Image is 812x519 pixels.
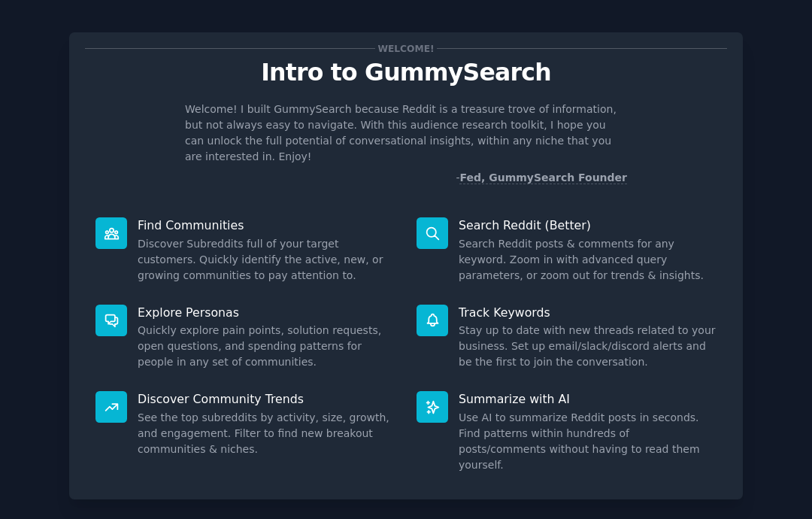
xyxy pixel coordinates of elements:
[138,410,395,457] dd: See the top subreddits by activity, size, growth, and engagement. Filter to find new breakout com...
[459,391,717,407] p: Summarize with AI
[459,305,717,320] p: Track Keywords
[138,391,395,407] p: Discover Community Trends
[138,305,395,320] p: Explore Personas
[459,236,717,284] dd: Search Reddit posts & comments for any keyword. Zoom in with advanced query parameters, or zoom o...
[138,323,395,370] dd: Quickly explore pain points, solution requests, open questions, and spending patterns for people ...
[459,410,717,473] dd: Use AI to summarize Reddit posts in seconds. Find patterns within hundreds of posts/comments with...
[138,217,395,233] p: Find Communities
[185,102,627,165] p: Welcome! I built GummySearch because Reddit is a treasure trove of information, but not always ea...
[375,41,437,56] span: Welcome!
[85,59,727,86] p: Intro to GummySearch
[456,170,627,186] div: -
[459,323,717,370] dd: Stay up to date with new threads related to your business. Set up email/slack/discord alerts and ...
[459,217,717,233] p: Search Reddit (Better)
[459,171,627,184] a: Fed, GummySearch Founder
[138,236,395,284] dd: Discover Subreddits full of your target customers. Quickly identify the active, new, or growing c...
